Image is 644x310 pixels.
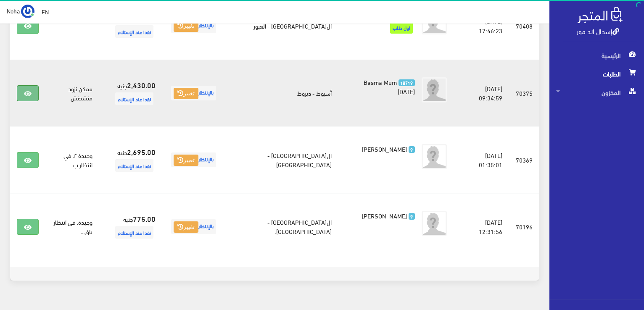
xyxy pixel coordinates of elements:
span: [PERSON_NAME] [362,210,407,221]
a: الرئيسية [549,46,644,65]
img: avatar.png [422,77,447,102]
td: ممكن نزود منشحنش [45,60,99,126]
img: . [578,7,623,23]
span: الرئيسية [556,46,637,65]
td: جنيه [99,60,162,126]
span: بالإنتظار [171,18,216,33]
a: المخزون [549,83,644,102]
td: ال[GEOGRAPHIC_DATA] - [GEOGRAPHIC_DATA]. [225,126,338,193]
span: نقدا عند الإستلام [115,226,153,239]
td: [DATE] 09:34:59 [460,60,509,126]
button: تغيير [174,88,198,100]
img: ... [21,5,34,18]
button: تغيير [174,155,198,166]
a: الطلبات [549,65,644,83]
td: وجيدة. في انتظار باق... [45,193,99,260]
span: نقدا عند الإستلام [115,25,153,38]
button: تغيير [174,20,198,32]
a: EN [38,4,52,19]
span: 18719 [399,79,415,87]
td: جنيه [99,193,162,260]
a: 9 [PERSON_NAME] [352,211,415,220]
span: نقدا عند الإستلام [115,92,153,105]
td: وجيدة ٢. في انتظار ب... [45,126,99,193]
span: بالإنتظار [171,219,216,234]
span: اول طلب [390,21,413,34]
td: 70196 [509,193,539,260]
span: بالإنتظار [171,86,216,100]
img: avatar.png [422,211,447,236]
td: جنيه [99,126,162,193]
strong: 775.00 [133,213,156,224]
td: [DATE] 01:35:01 [460,126,509,193]
span: بالإنتظار [171,152,216,167]
span: الطلبات [556,65,637,83]
strong: 2,695.00 [127,146,156,157]
span: [PERSON_NAME] [362,143,407,155]
a: إسدال اند مور [577,25,619,37]
td: أسيوط - ديروط [225,60,338,126]
span: المخزون [556,83,637,102]
strong: 2,430.00 [127,79,156,90]
span: نقدا عند الإستلام [115,159,153,172]
span: Noha [7,5,20,16]
u: EN [42,6,49,17]
img: avatar.png [422,144,447,169]
button: تغيير [174,221,198,233]
td: [DATE] 12:31:56 [460,193,509,260]
td: ال[GEOGRAPHIC_DATA] - [GEOGRAPHIC_DATA]. [225,193,338,260]
a: 18719 Basma Mum [DATE] [352,77,415,96]
td: 70375 [509,60,539,126]
span: 9 [409,213,415,220]
span: Basma Mum [DATE] [364,76,415,97]
a: ... Noha [7,4,34,18]
a: 9 [PERSON_NAME] [352,144,415,153]
span: 9 [409,146,415,153]
td: 70369 [509,126,539,193]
